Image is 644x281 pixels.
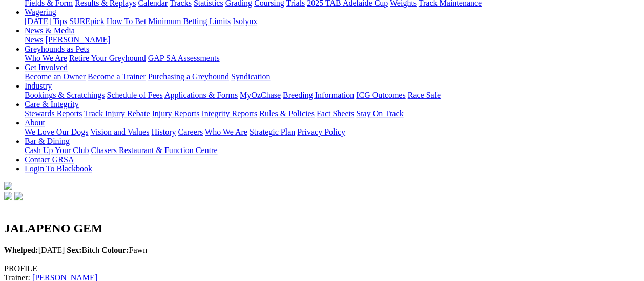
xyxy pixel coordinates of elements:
[25,63,68,72] a: Get Involved
[67,246,99,254] span: Bitch
[25,146,640,155] div: Bar & Dining
[91,146,217,155] a: Chasers Restaurant & Function Centre
[45,35,110,44] a: [PERSON_NAME]
[25,91,640,100] div: Industry
[101,246,147,254] span: Fawn
[14,192,23,200] img: twitter.svg
[25,146,89,155] a: Cash Up Your Club
[151,127,176,136] a: History
[407,91,440,99] a: Race Safe
[25,17,67,26] a: [DATE] Tips
[317,109,354,118] a: Fact Sheets
[205,127,247,136] a: Who We Are
[4,246,38,254] b: Whelped:
[297,127,345,136] a: Privacy Policy
[101,246,129,254] b: Colour:
[25,91,105,99] a: Bookings & Scratchings
[178,127,203,136] a: Careers
[69,54,146,62] a: Retire Your Greyhound
[25,164,92,173] a: Login To Blackbook
[67,246,81,254] b: Sex:
[25,155,74,164] a: Contact GRSA
[356,109,403,118] a: Stay On Track
[4,264,640,273] div: PROFILE
[25,17,640,26] div: Wagering
[25,137,70,145] a: Bar & Dining
[25,72,86,81] a: Become an Owner
[4,192,12,200] img: facebook.svg
[25,127,640,137] div: About
[88,72,146,81] a: Become a Trainer
[84,109,150,118] a: Track Injury Rebate
[107,17,147,26] a: How To Bet
[4,222,640,235] h2: JALAPENO GEM
[25,35,43,44] a: News
[25,109,640,118] div: Care & Integrity
[25,54,67,62] a: Who We Are
[25,8,56,16] a: Wagering
[25,118,45,127] a: About
[4,246,65,254] span: [DATE]
[164,91,238,99] a: Applications & Forms
[25,54,640,63] div: Greyhounds as Pets
[356,91,405,99] a: ICG Outcomes
[90,127,149,136] a: Vision and Values
[233,17,257,26] a: Isolynx
[25,26,75,35] a: News & Media
[69,17,104,26] a: SUREpick
[152,109,199,118] a: Injury Reports
[148,17,231,26] a: Minimum Betting Limits
[25,45,89,53] a: Greyhounds as Pets
[4,182,12,190] img: logo-grsa-white.png
[25,100,79,109] a: Care & Integrity
[25,127,88,136] a: We Love Our Dogs
[259,109,315,118] a: Rules & Policies
[107,91,162,99] a: Schedule of Fees
[25,72,640,81] div: Get Involved
[240,91,281,99] a: MyOzChase
[25,35,640,45] div: News & Media
[201,109,257,118] a: Integrity Reports
[250,127,295,136] a: Strategic Plan
[283,91,354,99] a: Breeding Information
[148,72,229,81] a: Purchasing a Greyhound
[231,72,270,81] a: Syndication
[25,81,52,90] a: Industry
[148,54,220,62] a: GAP SA Assessments
[25,109,82,118] a: Stewards Reports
